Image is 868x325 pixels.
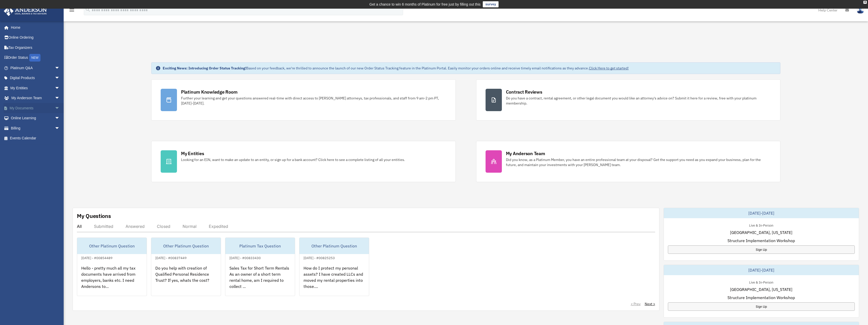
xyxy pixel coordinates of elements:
[225,238,295,254] div: Platinum Tax Question
[151,238,221,296] a: Other Platinum Question[DATE] - #00837449Do you help with creation of Qualified Personal Residenc...
[69,7,75,13] i: menu
[163,66,246,70] strong: Exciting News: Introducing Order Status Tracking!
[181,150,204,157] div: My Entities
[55,63,65,73] span: arrow_drop_down
[163,66,629,71] div: Based on your feedback, we're thrilled to announce the launch of our new Order Status Tracking fe...
[299,238,369,296] a: Other Platinum Question[DATE] - #00825253How do I protect my personal assets? I have created LLCs...
[4,133,67,143] a: Events Calendar
[727,238,795,244] span: Structure Implementation Workshop
[181,89,238,95] div: Platinum Knowledge Room
[4,42,67,53] a: Tax Organizers
[157,224,170,229] div: Closed
[77,261,147,301] div: Hello - pretty much all my tax documents have arrived from employers, banks etc. I need Andersons...
[645,301,655,306] a: Next >
[151,79,456,121] a: Platinum Knowledge Room Further your learning and get your questions answered real-time with dire...
[664,208,859,218] div: [DATE]-[DATE]
[77,212,111,220] div: My Questions
[151,238,221,254] div: Other Platinum Question
[483,1,499,7] a: survey
[863,1,867,4] div: close
[299,261,369,301] div: How do I protect my personal assets? I have created LLCs and moved my rental properties into thos...
[77,224,82,229] div: All
[55,83,65,93] span: arrow_drop_down
[857,6,864,14] img: User Pic
[4,53,67,63] a: Order StatusNEW
[2,6,48,16] img: Anderson Advisors Platinum Portal
[745,279,777,285] div: Live & In-Person
[4,113,67,123] a: Online Learningarrow_drop_down
[77,238,147,296] a: Other Platinum Question[DATE] - #00854489Hello - pretty much all my tax documents have arrived fr...
[77,238,147,254] div: Other Platinum Question
[745,222,777,228] div: Live & In-Person
[55,93,65,104] span: arrow_drop_down
[476,79,781,121] a: Contract Reviews Do you have a contract, rental agreement, or other legal document you would like...
[55,103,65,113] span: arrow_drop_down
[55,123,65,134] span: arrow_drop_down
[730,229,792,235] span: [GEOGRAPHIC_DATA], [US_STATE]
[77,255,117,260] div: [DATE] - #00854489
[506,89,542,95] div: Contract Reviews
[506,150,545,157] div: My Anderson Team
[506,96,771,106] div: Do you have a contract, rental agreement, or other legal document you would like an attorney's ad...
[668,245,855,254] a: Sign Up
[55,113,65,124] span: arrow_drop_down
[4,123,67,133] a: Billingarrow_drop_down
[151,255,191,260] div: [DATE] - #00837449
[299,238,369,254] div: Other Platinum Question
[4,33,67,43] a: Online Ordering
[225,261,295,301] div: Sales Tax for Short Term Rentals As an owner of a short term rental home, am I required to collec...
[476,141,781,182] a: My Anderson Team Did you know, as a Platinum Member, you have an entire professional team at your...
[126,224,145,229] div: Answered
[4,22,65,33] a: Home
[183,224,197,229] div: Normal
[181,157,405,162] div: Looking for an EIN, want to make an update to an entity, or sign up for a bank account? Click her...
[94,224,113,229] div: Submitted
[299,255,339,260] div: [DATE] - #00825253
[225,238,295,296] a: Platinum Tax Question[DATE] - #00833430Sales Tax for Short Term Rentals As an owner of a short te...
[730,286,792,292] span: [GEOGRAPHIC_DATA], [US_STATE]
[4,73,67,83] a: Digital Productsarrow_drop_down
[727,294,795,301] span: Structure Implementation Workshop
[85,7,91,12] i: search
[589,66,629,70] a: Click Here to get started!
[225,255,265,260] div: [DATE] - #00833430
[209,224,228,229] div: Expedited
[29,54,40,62] div: NEW
[181,96,446,106] div: Further your learning and get your questions answered real-time with direct access to [PERSON_NAM...
[69,9,75,13] a: menu
[668,302,855,311] a: Sign Up
[151,141,456,182] a: My Entities Looking for an EIN, want to make an update to an entity, or sign up for a bank accoun...
[506,157,771,167] div: Did you know, as a Platinum Member, you have an entire professional team at your disposal? Get th...
[151,261,221,301] div: Do you help with creation of Qualified Personal Residence Trust? If yes, whats the cost?
[4,63,67,73] a: Platinum Q&Aarrow_drop_down
[4,93,67,103] a: My Anderson Teamarrow_drop_down
[4,83,67,93] a: My Entitiesarrow_drop_down
[55,73,65,83] span: arrow_drop_down
[664,265,859,275] div: [DATE]-[DATE]
[369,1,481,7] div: Get a chance to win 6 months of Platinum for free just by filling out this
[4,103,67,113] a: My Documentsarrow_drop_down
